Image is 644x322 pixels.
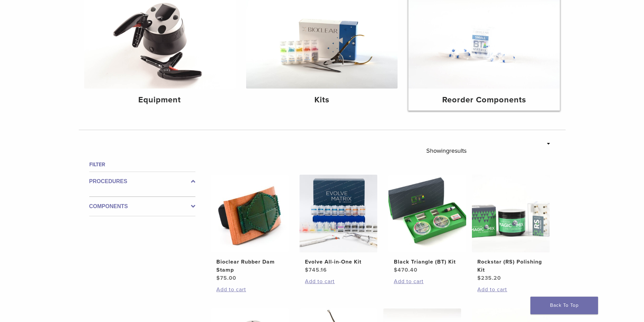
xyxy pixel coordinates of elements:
h2: Rockstar (RS) Polishing Kit [477,258,544,274]
h2: Bioclear Rubber Dam Stamp [216,258,283,274]
a: Add to cart: “Evolve All-in-One Kit” [305,277,372,286]
span: $ [216,275,220,281]
h4: Kits [252,94,392,106]
h2: Black Triangle (BT) Kit [394,258,461,266]
span: $ [477,275,481,281]
h2: Evolve All-in-One Kit [305,258,372,266]
a: Add to cart: “Bioclear Rubber Dam Stamp” [216,286,283,294]
h4: Filter [89,160,195,169]
a: Rockstar (RS) Polishing KitRockstar (RS) Polishing Kit $235.20 [472,175,550,282]
h4: Reorder Components [414,94,554,106]
h4: Equipment [90,94,230,106]
bdi: 75.00 [216,275,236,281]
span: $ [394,267,398,273]
a: Evolve All-in-One KitEvolve All-in-One Kit $745.16 [299,175,378,274]
p: Showing results [426,144,467,158]
span: $ [305,267,309,273]
img: Bioclear Rubber Dam Stamp [211,175,289,252]
a: Black Triangle (BT) KitBlack Triangle (BT) Kit $470.40 [388,175,467,274]
a: Back To Top [530,297,598,314]
img: Black Triangle (BT) Kit [388,175,466,252]
bdi: 745.16 [305,267,327,273]
bdi: 470.40 [394,267,418,273]
a: Add to cart: “Rockstar (RS) Polishing Kit” [477,286,544,294]
label: Procedures [89,177,195,185]
a: Add to cart: “Black Triangle (BT) Kit” [394,277,461,286]
label: Components [89,202,195,210]
a: Bioclear Rubber Dam StampBioclear Rubber Dam Stamp $75.00 [211,175,289,282]
img: Evolve All-in-One Kit [300,175,377,252]
img: Rockstar (RS) Polishing Kit [472,175,550,252]
bdi: 235.20 [477,275,501,281]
